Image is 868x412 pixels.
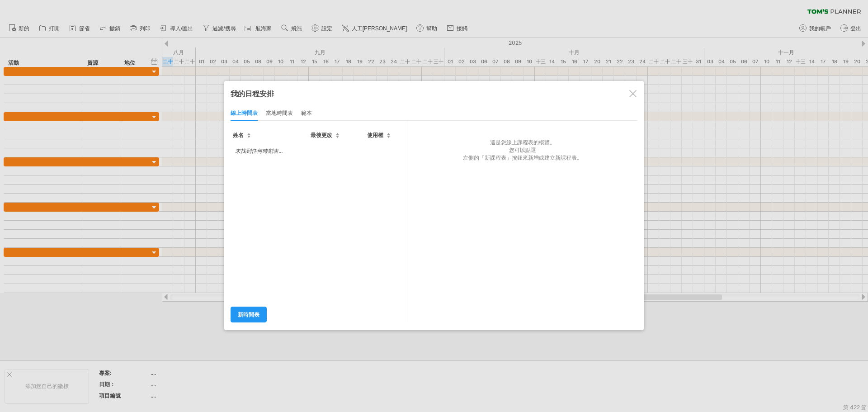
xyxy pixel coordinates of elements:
font: 姓名 [233,132,244,138]
font: 左側的「新課程表」按鈕來新增或建立新課程表。 [463,154,582,161]
font: 當地時間表 [266,109,293,116]
font: 最後更改 [311,132,332,138]
font: 新時間表 [238,311,259,318]
font: 線上時間表 [231,109,258,116]
font: 我的日程安排 [231,89,274,98]
font: 範本 [301,109,312,116]
font: 這是您線上課程表的概覽。 [490,139,555,146]
a: 新時間表 [231,307,267,322]
font: 未找到任何時刻表... [235,147,283,154]
font: 使用權 [367,132,383,138]
font: 您可以點選 [509,147,536,153]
